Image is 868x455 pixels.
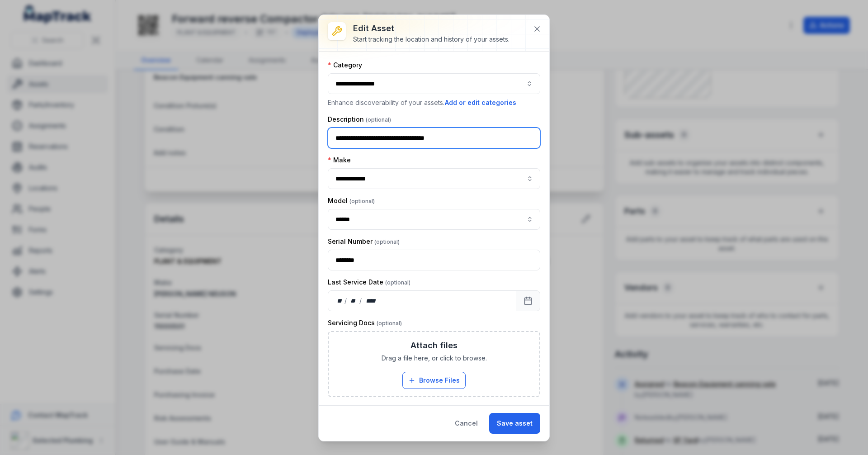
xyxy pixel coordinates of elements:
[328,318,402,327] label: Servicing Docs
[402,372,466,389] button: Browse Files
[328,209,540,230] input: asset-edit:cf[68832b05-6ea9-43b4-abb7-d68a6a59beaf]-label
[328,61,362,70] label: Category
[489,413,540,434] button: Save asset
[410,339,458,352] h3: Attach files
[328,98,540,108] p: Enhance discoverability of your assets.
[382,354,487,363] span: Drag a file here, or click to browse.
[348,296,360,305] div: month,
[363,296,379,305] div: year,
[328,278,410,287] label: Last Service Date
[328,115,391,124] label: Description
[444,98,517,108] button: Add or edit categories
[447,413,486,434] button: Cancel
[328,404,401,413] label: Purchase Date
[328,156,351,165] label: Make
[335,296,344,305] div: day,
[353,35,509,44] div: Start tracking the location and history of your assets.
[328,168,540,189] input: asset-edit:cf[09246113-4bcc-4687-b44f-db17154807e5]-label
[353,22,509,35] h3: Edit asset
[359,296,363,305] div: /
[516,290,540,311] button: Calendar
[328,237,400,246] label: Serial Number
[344,296,348,305] div: /
[328,196,375,205] label: Model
